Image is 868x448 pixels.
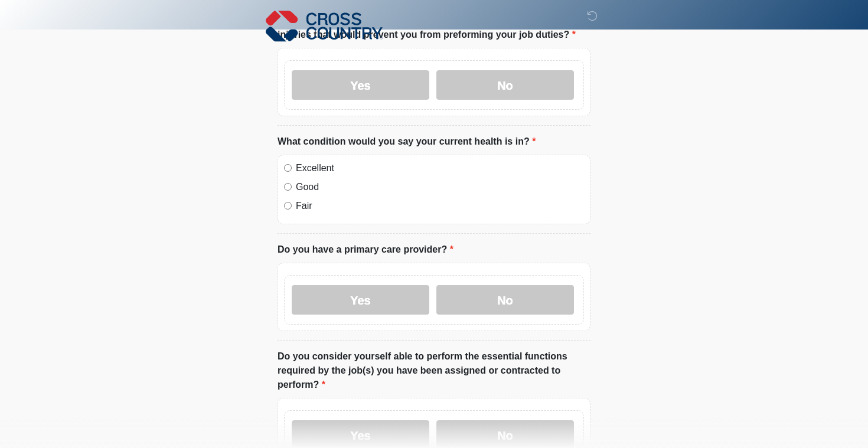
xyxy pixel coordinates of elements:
label: What condition would you say your current health is in? [278,135,536,149]
label: No [436,70,574,100]
input: Excellent [284,164,292,172]
label: Do you consider yourself able to perform the essential functions required by the job(s) you have ... [278,349,590,392]
input: Good [284,183,292,191]
label: Do you have a primary care provider? [278,243,453,257]
label: Yes [292,285,429,315]
label: No [436,285,574,315]
label: Excellent [296,161,584,175]
label: Good [296,180,584,194]
img: Cross Country Logo [266,9,383,43]
input: Fair [284,202,292,210]
label: Yes [292,70,429,100]
label: Fair [296,199,584,213]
